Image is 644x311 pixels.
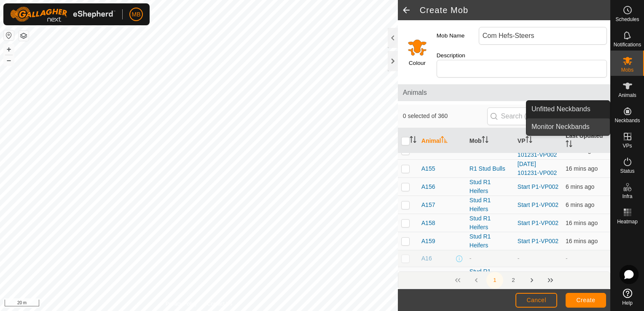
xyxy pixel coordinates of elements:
div: - [470,254,511,263]
p-sorticon: Activate to sort [566,142,572,148]
span: 20 Aug 2025, 1:55 pm [566,147,594,154]
a: Help [611,285,644,309]
span: Heatmap [617,219,638,224]
span: Animals [403,88,605,98]
th: Last Updated [562,128,610,153]
p-sorticon: Activate to sort [410,137,416,144]
span: A159 [421,237,435,246]
div: Stud R1 Heifers [470,267,511,285]
a: Start P1-VP002 [518,238,558,244]
p-sorticon: Activate to sort [526,137,532,144]
span: Schedules [615,17,639,22]
a: Privacy Policy [166,300,197,308]
span: VPs [623,143,632,148]
span: - [566,255,568,262]
a: Unfitted Neckbands [526,101,610,118]
span: Infra [622,194,632,199]
a: Start P1-VP002 [518,183,558,190]
span: Neckbands [614,118,640,123]
input: Search (S) [487,107,589,125]
th: Animal [418,128,466,153]
p-sorticon: Activate to sort [441,137,448,144]
button: 1 [486,272,503,289]
span: Animals [618,93,636,98]
span: 20 Aug 2025, 1:45 pm [566,238,598,244]
a: Start P1-VP002 [518,220,558,226]
button: Last Page [542,272,559,289]
button: Reset Map [4,30,14,40]
a: Contact Us [207,300,232,308]
label: Colour [409,59,426,67]
div: Stud R1 Heifers [470,214,511,232]
span: Cancel [526,297,546,303]
span: Notifications [614,42,641,47]
span: 0 selected of 360 [403,112,487,121]
div: Stud R1 Heifers [470,196,511,214]
h2: Create Mob [420,5,610,15]
button: – [4,55,14,65]
img: Gallagher Logo [10,7,115,22]
label: Description [437,51,479,60]
span: A156 [421,182,435,191]
th: Mob [466,128,514,153]
button: Map Layers [19,31,29,41]
button: Create [566,293,606,308]
button: Next Page [523,272,540,289]
span: A157 [421,201,435,209]
span: 20 Aug 2025, 1:55 pm [566,201,594,208]
span: A158 [421,219,435,228]
a: Start P1-VP002 [518,201,558,208]
button: + [4,44,14,54]
div: R1 Stud Bulls [470,164,511,173]
span: Help [622,300,633,306]
span: A155 [421,164,435,173]
button: 2 [505,272,522,289]
span: 20 Aug 2025, 1:45 pm [566,165,598,172]
span: Monitor Neckbands [531,122,590,132]
span: MB [132,10,141,19]
span: Mobs [621,67,633,72]
div: Stud R1 Heifers [470,232,511,250]
p-sorticon: Activate to sort [482,137,488,144]
span: A16 [421,254,432,263]
a: [DATE] 101231-VP002 [518,161,557,176]
span: 20 Aug 2025, 1:45 pm [566,220,598,226]
div: Stud R1 Heifers [470,178,511,196]
span: Create [577,297,596,303]
span: 20 Aug 2025, 1:55 pm [566,183,594,190]
button: Cancel [515,293,557,308]
th: VP [514,128,562,153]
app-display-virtual-paddock-transition: - [518,255,520,262]
span: Status [620,169,634,174]
label: Mob Name [437,27,479,45]
a: Monitor Neckbands [526,118,610,135]
span: Unfitted Neckbands [531,104,590,114]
